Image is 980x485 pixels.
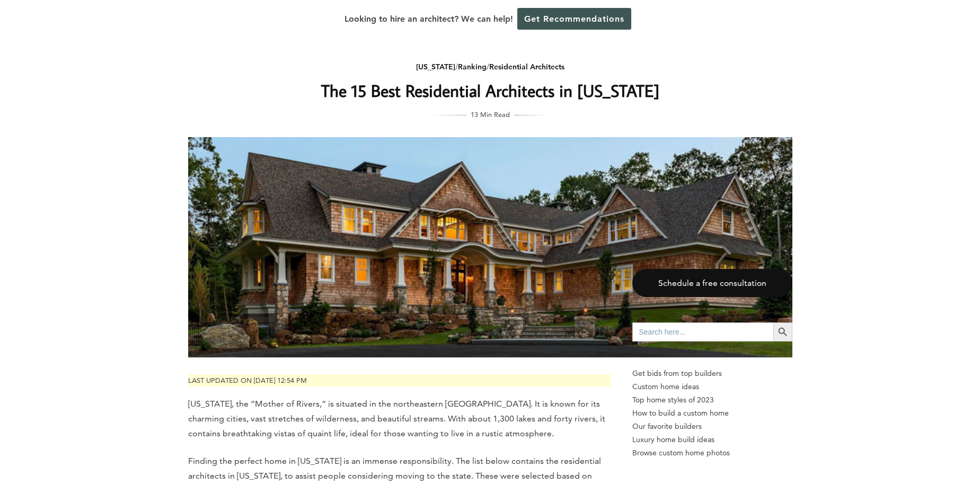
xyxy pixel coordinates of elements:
[632,407,792,420] a: How to build a custom home
[279,60,702,74] div: / /
[632,393,792,407] a: Top home styles of 2023
[517,8,631,30] a: Get Recommendations
[489,62,564,71] a: Residential Architects
[471,109,510,120] span: 13 Min Read
[279,78,702,103] h1: The 15 Best Residential Architects in [US_STATE]
[188,374,611,387] p: Last updated on [DATE] 12:54 pm
[632,380,792,393] a: Custom home ideas
[416,62,455,71] a: [US_STATE]
[632,446,792,460] a: Browse custom home photos
[632,420,792,433] a: Our favorite builders
[776,409,967,472] iframe: Drift Widget Chat Controller
[188,399,605,438] span: [US_STATE], the “Mother of Rivers,” is situated in the northeastern [GEOGRAPHIC_DATA]. It is know...
[458,62,487,71] a: Ranking
[632,433,792,446] a: Luxury home build ideas
[632,367,792,380] p: Get bids from top builders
